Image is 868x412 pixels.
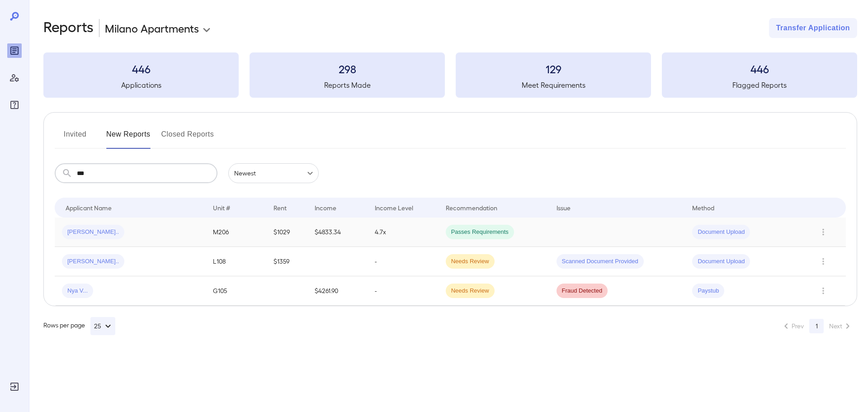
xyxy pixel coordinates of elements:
div: Income [315,202,336,213]
span: Document Upload [692,228,750,237]
p: Milano Apartments [105,21,199,35]
button: Invited [55,127,95,149]
div: Issue [557,202,571,213]
div: Newest [228,163,319,183]
span: Needs Review [446,287,495,295]
h5: Meet Requirements [456,80,651,90]
h5: Reports Made [250,80,445,90]
td: L108 [206,247,266,276]
div: Recommendation [446,202,497,213]
button: 25 [90,317,115,335]
button: Row Actions [816,254,830,269]
h2: Reports [43,18,94,38]
summary: 446Applications298Reports Made129Meet Requirements446Flagged Reports [43,52,857,98]
h3: 446 [43,62,239,76]
div: Reports [7,43,22,58]
span: Document Upload [692,257,750,266]
div: Applicant Name [66,202,112,213]
div: Rows per page [43,317,115,335]
span: [PERSON_NAME].. [62,257,124,266]
div: Income Level [375,202,413,213]
td: M206 [206,218,266,247]
td: $4833.34 [307,218,368,247]
button: Closed Reports [161,127,214,149]
span: Fraud Detected [557,287,608,295]
button: Transfer Application [769,18,857,38]
span: Needs Review [446,257,495,266]
span: [PERSON_NAME].. [62,228,124,237]
h5: Flagged Reports [662,80,857,90]
h5: Applications [43,80,239,90]
h3: 298 [250,62,445,76]
td: 4.7x [368,218,438,247]
div: FAQ [7,98,22,112]
div: Rent [274,202,288,213]
td: G105 [206,276,266,306]
button: Row Actions [816,225,830,239]
div: Manage Users [7,71,22,85]
button: New Reports [106,127,151,149]
span: Paystub [692,287,724,295]
span: Passes Requirements [446,228,514,237]
h3: 446 [662,62,857,76]
td: $4261.90 [307,276,368,306]
span: Nya V... [62,287,93,295]
div: Method [692,202,714,213]
span: Scanned Document Provided [557,257,644,266]
h3: 129 [456,62,651,76]
td: $1029 [266,218,307,247]
div: Log Out [7,379,22,394]
nav: pagination navigation [777,319,857,333]
div: Unit # [213,202,230,213]
td: $1359 [266,247,307,276]
button: Row Actions [816,284,830,298]
button: page 1 [809,319,824,333]
td: - [368,276,438,306]
td: - [368,247,438,276]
